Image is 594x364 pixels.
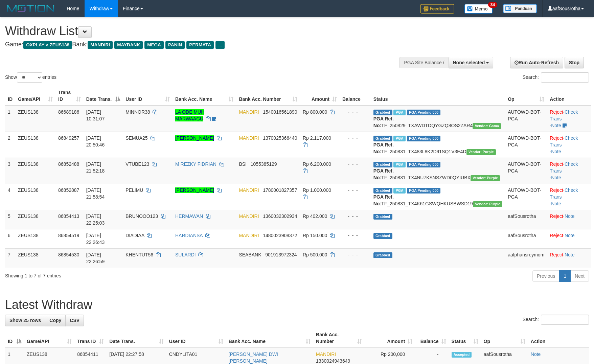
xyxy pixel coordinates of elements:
[373,110,392,115] span: Grabbed
[373,252,392,258] span: Grabbed
[547,248,591,268] td: ·
[226,328,313,348] th: Bank Acc. Name: activate to sort column ascending
[166,328,226,348] th: User ID: activate to sort column ascending
[371,184,505,210] td: TF_250831_TX4K61GSWQHKUSBWSD19
[407,110,441,115] span: PGA Pending
[229,351,278,364] a: [PERSON_NAME] DWI [PERSON_NAME]
[342,161,368,167] div: - - -
[365,328,415,348] th: Amount: activate to sort column ascending
[449,328,481,348] th: Status: activate to sort column ascending
[550,109,563,115] a: Reject
[239,161,247,167] span: BSI
[17,72,42,83] select: Showentries
[303,135,331,141] span: Rp 2.117.000
[5,298,589,312] h1: Latest Withdraw
[541,72,589,83] input: Search:
[263,187,297,193] span: Copy 1780001827357 to clipboard
[263,233,297,238] span: Copy 1480023908372 to clipboard
[532,270,559,282] a: Previous
[58,252,79,257] span: 86854530
[373,116,394,128] b: PGA Ref. No:
[49,318,61,323] span: Copy
[175,135,214,141] a: [PERSON_NAME]
[5,132,15,158] td: 2
[58,233,79,238] span: 86854519
[175,187,214,193] a: [PERSON_NAME]
[371,106,505,132] td: TF_250829_TXAWDTDQYGZQ8OS2ZAR4
[550,187,578,200] a: Check Trans
[342,187,368,194] div: - - -
[531,351,541,357] a: Note
[523,315,589,325] label: Search:
[5,72,56,83] label: Show entries
[74,328,107,348] th: Trans ID: activate to sort column ascending
[547,132,591,158] td: · ·
[342,251,368,258] div: - - -
[239,252,261,257] span: SEABANK
[547,86,591,106] th: Action
[505,132,547,158] td: AUTOWD-BOT-PGA
[373,194,394,206] b: PGA Ref. No:
[373,162,392,167] span: Grabbed
[550,161,563,167] a: Reject
[239,187,259,193] span: MANDIRI
[5,210,15,229] td: 5
[125,233,144,238] span: DIADIAA
[125,187,143,193] span: PELIMU
[565,252,575,257] a: Note
[473,201,502,207] span: Vendor URL: https://trx4.1velocity.biz
[481,328,528,348] th: Op: activate to sort column ascending
[547,229,591,248] td: ·
[263,135,297,141] span: Copy 1370025366440 to clipboard
[5,3,56,14] img: MOTION_logo.png
[523,72,589,83] label: Search:
[551,149,561,154] a: Note
[550,135,563,141] a: Reject
[86,135,105,147] span: [DATE] 20:50:46
[165,41,185,49] span: PANIN
[550,161,578,174] a: Check Trans
[505,184,547,210] td: AUTOWD-BOT-PGA
[452,352,472,358] span: Accepted
[15,106,55,132] td: ZEUS138
[107,328,166,348] th: Date Trans.: activate to sort column ascending
[449,57,494,68] button: None selected
[239,213,259,219] span: MANDIRI
[503,4,537,13] img: panduan.png
[15,132,55,158] td: ZEUS138
[547,184,591,210] td: · ·
[407,188,441,194] span: PGA Pending
[86,233,105,245] span: [DATE] 22:26:43
[23,41,72,49] span: OXPLAY > ZEUS138
[373,188,392,194] span: Grabbed
[373,214,392,220] span: Grabbed
[473,123,501,129] span: Vendor URL: https://trx31.1velocity.biz
[263,109,297,115] span: Copy 1540016561890 to clipboard
[550,109,578,121] a: Check Trans
[371,86,505,106] th: Status
[393,110,405,115] span: Marked by aafkaynarin
[565,213,575,219] a: Note
[316,358,350,364] span: Copy 1330024943649 to clipboard
[86,252,105,264] span: [DATE] 22:26:59
[58,109,79,115] span: 86689186
[86,109,105,121] span: [DATE] 10:31:07
[371,158,505,184] td: TF_250831_TX4NU7KSNSZWD0QYIUBX
[15,158,55,184] td: ZEUS138
[551,175,561,180] a: Note
[265,252,297,257] span: Copy 901913972324 to clipboard
[373,233,392,239] span: Grabbed
[550,187,563,193] a: Reject
[505,229,547,248] td: aafSousrotha
[464,4,493,14] img: Button%20Memo.svg
[251,161,277,167] span: Copy 1055385129 to clipboard
[505,158,547,184] td: AUTOWD-BOT-PGA
[123,86,173,106] th: User ID: activate to sort column ascending
[186,41,214,49] span: PERMATA
[175,161,216,167] a: M REZKY FIDRIAN
[215,41,225,49] span: ...
[15,210,55,229] td: ZEUS138
[303,213,327,219] span: Rp 402.000
[173,86,236,106] th: Bank Acc. Name: activate to sort column ascending
[550,252,563,257] a: Reject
